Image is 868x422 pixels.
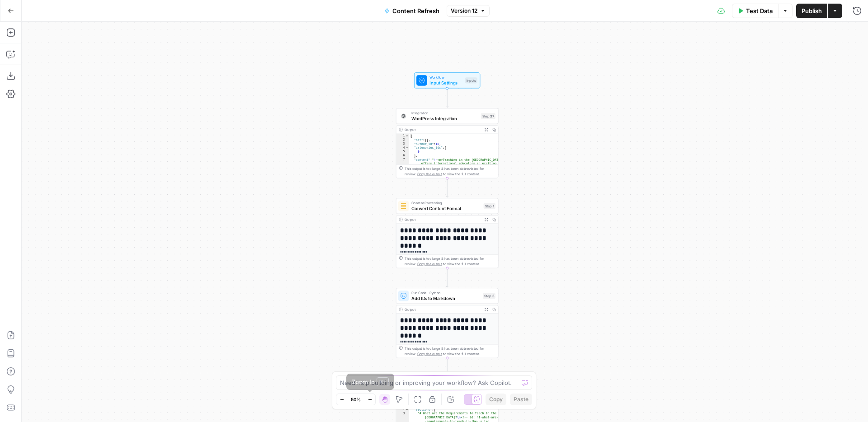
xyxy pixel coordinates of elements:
[486,394,506,405] button: Copy
[396,408,409,412] div: 2
[396,142,409,146] div: 3
[392,6,439,15] span: Content Refresh
[417,352,443,356] span: Copy the output
[484,203,495,209] div: Step 1
[405,134,409,138] span: Toggle code folding, rows 1 through 8
[446,268,448,287] g: Edge from step_1 to step_3
[451,7,477,15] span: Version 12
[447,5,490,17] button: Version 12
[411,290,480,295] span: Run Code · Python
[746,6,773,15] span: Test Data
[446,88,448,107] g: Edge from start to step_37
[411,205,481,212] span: Convert Content Format
[405,408,409,412] span: Toggle code folding, rows 2 through 4
[396,134,409,138] div: 1
[396,146,409,150] div: 4
[405,256,495,266] div: This output is too large & has been abbreviated for review. to view the full content.
[400,203,407,210] img: o3r9yhbrn24ooq0tey3lueqptmfj
[802,6,822,15] span: Publish
[405,217,480,222] div: Output
[446,178,448,197] g: Edge from step_37 to step_1
[446,358,448,377] g: Edge from step_3 to step_4
[396,150,409,154] div: 5
[481,113,495,119] div: Step 37
[379,4,445,18] button: Content Refresh
[396,72,499,88] div: WorkflowInput SettingsInputs
[514,395,528,403] span: Paste
[400,113,407,120] img: WordPress%20logotype.png
[465,77,477,83] div: Inputs
[396,108,499,178] div: IntegrationWordPress IntegrationStep 37Output{ "acf":[], "author_id":18, "categories_ids":[ 9 ], ...
[396,138,409,142] div: 2
[405,307,480,312] div: Output
[405,166,495,176] div: This output is too large & has been abbreviated for review. to view the full content.
[417,262,443,266] span: Copy the output
[510,394,532,405] button: Paste
[489,395,503,403] span: Copy
[411,111,478,116] span: Integration
[429,75,462,80] span: Workflow
[396,154,409,158] div: 6
[405,127,480,132] div: Output
[405,146,409,150] span: Toggle code folding, rows 4 through 6
[429,80,462,86] span: Input Settings
[796,4,827,18] button: Publish
[411,200,481,206] span: Content Processing
[732,4,778,18] button: Test Data
[411,295,480,302] span: Add IDs to Markdown
[405,346,495,356] div: This output is too large & has been abbreviated for review. to view the full content.
[417,172,443,176] span: Copy the output
[411,115,478,122] span: WordPress Integration
[351,396,361,403] span: 50%
[483,293,495,299] div: Step 3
